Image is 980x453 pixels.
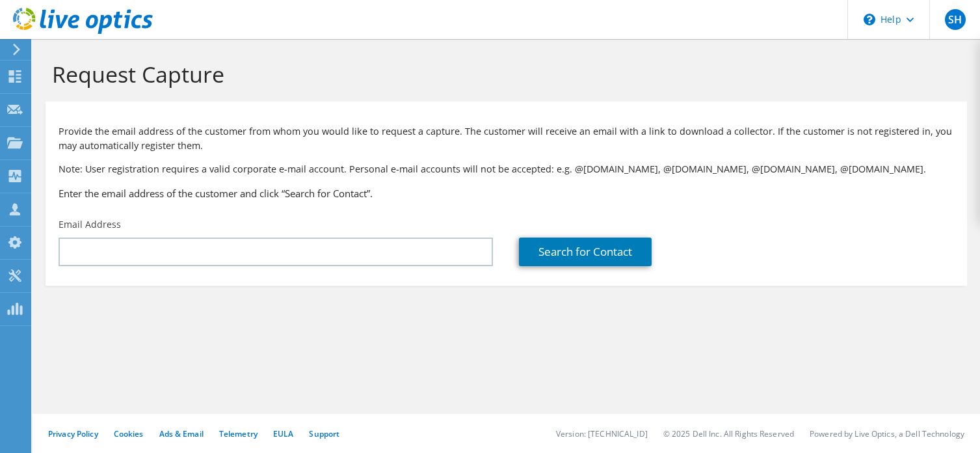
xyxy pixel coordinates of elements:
[59,124,954,153] p: Provide the email address of the customer from whom you would like to request a capture. The cust...
[519,238,652,266] a: Search for Contact
[48,428,98,439] a: Privacy Policy
[273,428,293,439] a: EULA
[114,428,144,439] a: Cookies
[945,9,966,30] span: SH
[864,14,875,25] svg: \n
[663,428,794,439] li: © 2025 Dell Inc. All Rights Reserved
[159,428,204,439] a: Ads & Email
[309,428,339,439] a: Support
[59,162,954,176] p: Note: User registration requires a valid corporate e-mail account. Personal e-mail accounts will ...
[810,428,964,439] li: Powered by Live Optics, a Dell Technology
[52,61,954,88] h1: Request Capture
[219,428,258,439] a: Telemetry
[556,428,648,439] li: Version: [TECHNICAL_ID]
[59,218,121,231] label: Email Address
[59,186,954,200] h3: Enter the email address of the customer and click “Search for Contact”.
